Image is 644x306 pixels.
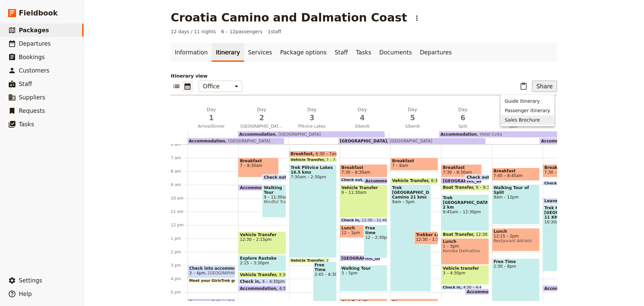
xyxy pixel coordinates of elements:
[441,164,482,177] div: Breakfast7:30 – 8:30am
[467,175,492,180] span: Check out
[19,277,42,284] span: Settings
[505,98,540,104] span: Guide itinerary
[171,290,187,295] div: 5 pm
[443,165,480,170] span: Breakfast
[442,113,484,123] span: 6
[238,158,279,177] div: Breakfast7 – 8:30am
[221,28,263,35] span: 6 – 12 passengers
[352,43,375,62] a: Tasks
[494,185,538,195] span: Walking Tour of Split
[171,81,182,92] button: List view
[501,115,554,125] button: Sales Brochure
[326,259,353,263] span: 2:30 – 2:45pm
[341,266,386,271] span: Walking Tour
[341,178,365,182] span: Check out
[341,165,386,170] span: Breakfast
[244,43,276,62] a: Services
[544,220,582,224] span: 10:30am – 3:30pm
[276,43,330,62] a: Package options
[268,28,281,35] span: 1 staff
[494,238,538,243] span: Restaurant Adriatic
[441,194,489,231] div: Trek [GEOGRAPHIC_DATA] 2 km9:45am – 12:30pm
[392,185,429,200] span: Trek [GEOGRAPHIC_DATA] Camino 21 kms
[239,132,275,137] span: Accommodation
[443,271,487,275] span: 3 – 4:30pm
[238,272,286,278] div: Vehicle Transfer3:30 – 4pm
[390,178,438,184] div: Vehicle Transfer8:30 – 9am
[171,276,187,281] div: 4 pm
[443,266,487,271] span: Vehicle transfer
[365,226,386,235] span: Free time
[240,272,279,277] span: Vehicle Transfer
[392,300,436,304] span: Dinner
[189,279,246,283] span: Meet your GirlsTrek guide
[19,27,49,34] span: Packages
[187,138,284,144] div: Accommodation[GEOGRAPHIC_DATA]
[291,106,333,123] h2: Day
[182,81,193,92] button: Calendar view
[341,230,360,235] span: 12 – 1pm
[463,286,490,290] span: 4:30 – 4:45pm
[340,164,387,177] div: Breakfast7:30 – 8:30am
[441,231,489,238] div: Boat Transfer12:30 – 1pm
[544,199,605,203] span: Leave Luggage / Check in
[212,43,244,62] a: Itinerary
[492,228,540,251] div: Lunch12:15 – 2pmRestaurant Adriatic
[443,244,487,249] span: 1 – 3pm
[187,278,235,283] div: Meet your GirlsTrek guide
[411,12,423,24] button: Actions
[389,106,439,131] button: Day5Sibenik
[389,124,436,129] span: Sibenik
[340,255,380,261] div: [GEOGRAPHIC_DATA]
[240,106,283,123] h2: Day
[238,124,285,129] span: [GEOGRAPHIC_DATA]
[494,264,538,269] span: 2:30 – 8pm
[392,200,429,204] span: 9am – 5pm
[288,124,336,129] span: Plitvice Lakes
[543,285,590,292] div: Accommodation4:30pm – 8:30am
[315,263,335,272] span: Free Time
[187,265,235,278] div: Check into accommodation3 – 4pm[GEOGRAPHIC_DATA]: [PERSON_NAME][STREET_ADDRESS] · 10000 [GEOGRAPH...
[392,178,431,183] span: Vehicle Transfer
[443,185,476,190] span: Boat Transfer
[171,236,187,241] div: 1 pm
[443,195,487,210] span: Trek [GEOGRAPHIC_DATA] 2 km
[544,181,568,185] span: Check out
[240,113,283,123] span: 2
[264,195,284,200] span: 9 – 11:30am
[187,124,235,129] span: Arrive/Dinner
[275,132,321,137] span: [GEOGRAPHIC_DATA]
[19,81,32,87] span: Staff
[262,184,286,218] div: Walking Tour9 – 11:30amMindful Travel [GEOGRAPHIC_DATA]
[544,170,574,175] span: 7:30 – 8:30am
[442,106,484,123] h2: Day
[365,235,386,240] span: 12 – 2:30pm
[532,81,557,92] button: Share
[340,184,387,218] div: Vehicle Transfer9 – 11:30am
[171,209,187,214] div: 11 am
[341,106,383,123] h2: Day
[443,170,472,175] span: 7:30 – 8:30am
[331,43,352,62] a: Staff
[341,226,379,230] span: Lunch
[171,169,187,174] div: 8 am
[238,184,279,191] div: Accommodation
[443,179,493,183] span: [GEOGRAPHIC_DATA]
[441,178,482,184] div: [GEOGRAPHIC_DATA]
[544,286,584,291] span: Accommodation
[494,229,538,234] span: Lunch
[341,190,386,195] span: 9 – 11:30am
[543,164,590,177] div: Breakfast7:30 – 8:30am
[501,106,554,115] button: Passenger itinerary
[416,43,456,62] a: Departures
[19,121,34,128] span: Tasks
[544,206,582,220] span: Trek Hvar to [GEOGRAPHIC_DATA] 11 KM
[440,132,477,137] span: Accommodation
[279,286,315,291] span: 4:30pm – 8:30am
[291,175,335,179] span: 7:30am – 2:30pm
[205,271,386,275] span: [GEOGRAPHIC_DATA]: [PERSON_NAME][STREET_ADDRESS] · 10000 [GEOGRAPHIC_DATA]
[416,232,436,237] span: Trekker Lunch
[494,173,523,178] span: 7:45 – 8:45am
[238,106,288,131] button: Day2[GEOGRAPHIC_DATA]
[439,124,487,129] span: Split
